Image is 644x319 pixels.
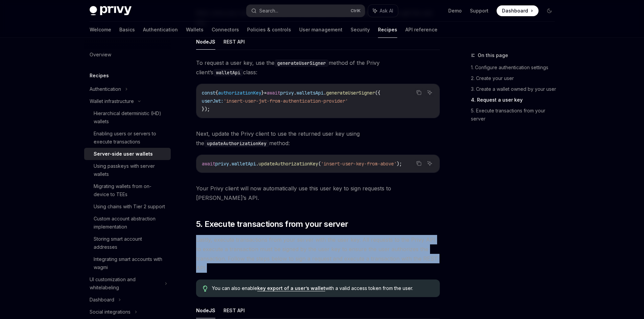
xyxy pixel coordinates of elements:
[196,235,440,273] span: Lastly, execute transactions from your server with the user key. All requests to the Privy API to...
[223,34,245,50] button: REST API
[94,255,167,271] div: Integrating smart accounts with wagmi
[471,62,560,73] a: 1. Configure authentication settings
[90,22,111,38] a: Welcome
[264,90,267,96] span: =
[294,90,296,96] span: .
[84,253,171,273] a: Integrating smart accounts with wagmi
[212,22,239,38] a: Connectors
[321,161,397,167] span: 'insert-user-key-from-above'
[259,7,278,15] div: Search...
[218,90,261,96] span: authorizationKey
[324,90,326,96] span: .
[544,5,555,16] button: Toggle dark mode
[84,160,171,180] a: Using passkeys with server wallets
[94,215,167,231] div: Custom account abstraction implementation
[378,22,397,38] a: Recipes
[215,161,229,167] span: privy
[94,130,167,146] div: Enabling users or servers to execute transactions
[223,302,245,318] button: REST API
[405,22,437,38] a: API reference
[351,8,361,14] span: Ctrl K
[196,58,440,77] span: To request a user key, use the method of the Privy client’s class:
[280,90,294,96] span: privy
[90,6,132,16] img: dark logo
[90,72,109,80] h5: Recipes
[246,5,365,17] button: Search...CtrlK
[196,184,440,203] span: Your Privy client will now automatically use this user key to sign requests to [PERSON_NAME]’s API.
[84,233,171,253] a: Storing smart account addresses
[94,182,167,198] div: Migrating wallets from on-device to TEEs
[202,90,215,96] span: const
[84,201,171,213] a: Using chains with Tier 2 support
[368,5,398,17] button: Ask AI
[213,69,243,76] code: walletApi
[143,22,178,38] a: Authentication
[223,98,348,104] span: 'insert-user-jwt-from-authentication-provider'
[84,49,171,61] a: Overview
[204,140,269,147] code: updateAuthorizationKey
[90,85,121,93] div: Authentication
[256,161,259,167] span: .
[471,105,560,124] a: 5. Execute transactions from your server
[471,73,560,84] a: 2. Create your user
[425,88,434,97] button: Ask AI
[94,235,167,251] div: Storing smart account addresses
[196,34,215,50] button: NodeJS
[502,7,528,14] span: Dashboard
[414,88,423,97] button: Copy the contents from the code block
[257,285,325,291] a: key export of a user’s wallet
[259,161,318,167] span: updateAuthorizationKey
[202,161,215,167] span: await
[318,161,321,167] span: (
[471,95,560,105] a: 4. Request a user key
[212,285,433,292] span: You can also enable with a valid access token from the user.
[375,90,380,96] span: ({
[275,59,329,67] code: generateUserSigner
[478,51,508,59] span: On this page
[84,180,171,201] a: Migrating wallets from on-device to TEEs
[232,161,256,167] span: walletApi
[196,129,440,148] span: Next, update the Privy client to use the returned user key using the method:
[84,107,171,128] a: Hierarchical deterministic (HD) wallets
[326,90,375,96] span: generateUserSigner
[186,22,204,38] a: Wallets
[299,22,342,38] a: User management
[229,161,232,167] span: .
[215,90,218,96] span: {
[470,7,488,14] a: Support
[196,219,348,230] span: 5. Execute transactions from your server
[196,302,215,318] button: NodeJS
[202,98,223,104] span: userJwt:
[397,161,402,167] span: );
[94,203,165,211] div: Using chains with Tier 2 support
[261,90,264,96] span: }
[94,150,153,158] div: Server-side user wallets
[90,308,130,316] div: Social integrations
[94,162,167,178] div: Using passkeys with server wallets
[202,106,210,112] span: });
[203,286,208,292] svg: Tip
[448,7,462,14] a: Demo
[267,90,280,96] span: await
[90,51,111,59] div: Overview
[90,275,161,292] div: UI customization and whitelabeling
[84,128,171,148] a: Enabling users or servers to execute transactions
[247,22,291,38] a: Policies & controls
[94,109,167,126] div: Hierarchical deterministic (HD) wallets
[90,296,114,304] div: Dashboard
[84,213,171,233] a: Custom account abstraction implementation
[351,22,370,38] a: Security
[471,84,560,95] a: 3. Create a wallet owned by your user
[84,148,171,160] a: Server-side user wallets
[425,159,434,168] button: Ask AI
[497,5,539,16] a: Dashboard
[296,90,324,96] span: walletsApi
[380,7,393,14] span: Ask AI
[414,159,423,168] button: Copy the contents from the code block
[119,22,135,38] a: Basics
[90,97,134,105] div: Wallet infrastructure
